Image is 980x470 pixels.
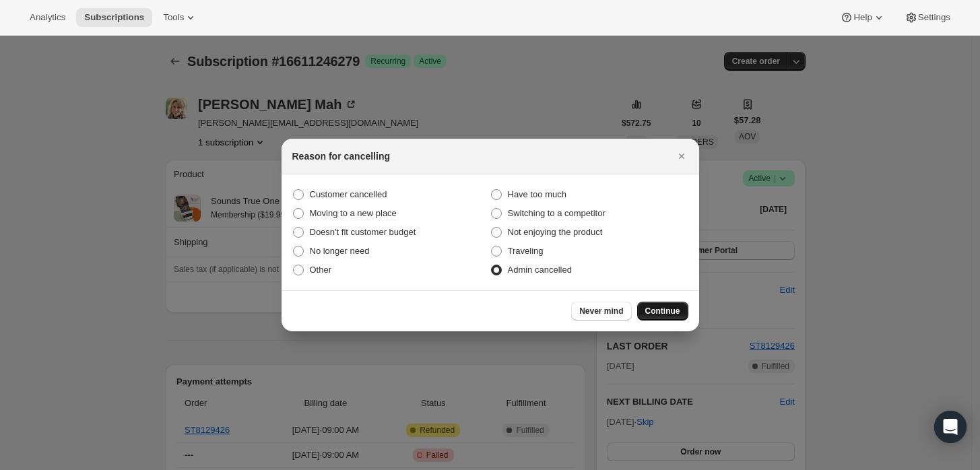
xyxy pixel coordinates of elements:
[310,265,332,275] span: Other
[645,306,680,316] span: Continue
[155,8,205,27] button: Tools
[508,189,566,199] span: Have too much
[508,265,572,275] span: Admin cancelled
[896,8,958,27] button: Settings
[310,227,416,237] span: Doesn't fit customer budget
[637,302,688,321] button: Continue
[508,208,606,218] span: Switching to a competitor
[934,411,967,443] div: Open Intercom Messenger
[163,12,184,23] span: Tools
[832,8,893,27] button: Help
[310,208,397,218] span: Moving to a new place
[571,302,631,321] button: Never mind
[30,12,65,23] span: Analytics
[853,12,872,23] span: Help
[22,8,73,27] button: Analytics
[292,149,390,163] h2: Reason for cancelling
[310,189,387,199] span: Customer cancelled
[579,306,623,316] span: Never mind
[508,227,603,237] span: Not enjoying the product
[84,12,144,23] span: Subscriptions
[672,147,691,166] button: Close
[918,12,950,23] span: Settings
[508,246,544,256] span: Traveling
[76,8,152,27] button: Subscriptions
[310,246,370,256] span: No longer need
